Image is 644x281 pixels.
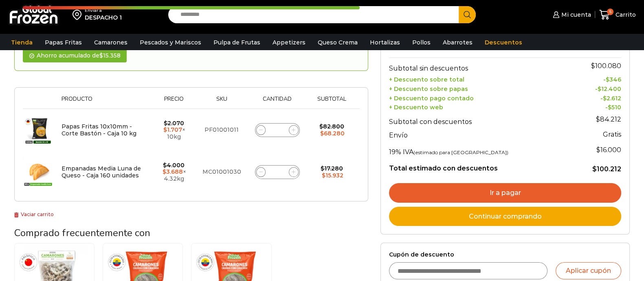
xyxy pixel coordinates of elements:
[151,96,197,108] th: Precio
[320,130,324,137] span: $
[163,162,185,169] bdi: 4.000
[603,131,621,138] strong: Gratis
[209,35,264,50] a: Pulpa de Frutas
[591,62,621,70] bdi: 100.080
[608,104,611,111] span: $
[85,8,122,13] div: Enviar a
[389,251,621,258] label: Cupón de descuento
[163,168,166,175] span: $
[164,119,184,127] bdi: 2.070
[606,76,609,83] span: $
[73,8,85,22] img: address-field-icon.svg
[592,165,597,173] span: $
[408,35,435,50] a: Pollos
[57,96,151,108] th: Producto
[272,166,283,178] input: Product quantity
[322,172,343,179] bdi: 15.932
[41,35,86,50] a: Papas Fritas
[389,142,571,158] th: 19% IVA
[197,151,246,193] td: MC01001030
[596,115,621,123] bdi: 84.212
[319,123,344,130] bdi: 82.800
[7,35,37,50] a: Tienda
[389,102,571,111] th: + Descuento web
[439,35,477,50] a: Abarrotes
[413,149,508,155] small: (estimado para [GEOGRAPHIC_DATA])
[603,95,607,102] span: $
[163,162,167,169] span: $
[164,119,167,127] span: $
[613,11,636,19] span: Carrito
[163,168,183,175] bdi: 3.688
[14,211,54,217] a: Vaciar carrito
[163,126,182,133] bdi: 1.707
[319,123,323,130] span: $
[591,62,595,70] span: $
[389,111,571,128] th: Subtotal con descuentos
[607,9,613,15] span: 5
[459,6,476,23] button: Search button
[322,172,325,179] span: $
[272,124,283,136] input: Product quantity
[99,52,103,59] span: $
[389,83,571,93] th: + Descuento sobre papas
[592,165,621,173] bdi: 100.212
[268,35,310,50] a: Appetizers
[603,95,621,102] bdi: 2.612
[389,128,571,142] th: Envío
[90,35,132,50] a: Camarones
[598,85,621,93] bdi: 12.400
[85,13,122,22] div: DESPACHO 1
[320,130,345,137] bdi: 68.280
[151,151,197,193] td: × 4.32kg
[136,35,205,50] a: Pescados y Mariscos
[197,96,246,108] th: Sku
[99,52,121,59] bdi: 15.358
[389,183,621,203] a: Ir a pagar
[598,85,601,93] span: $
[389,58,571,74] th: Subtotal sin descuentos
[62,165,141,179] a: Empanadas Media Luna de Queso - Caja 160 unidades
[389,74,571,84] th: + Descuento sobre total
[389,93,571,102] th: + Descuento pago contado
[308,96,356,108] th: Subtotal
[599,5,636,24] a: 5 Carrito
[314,35,362,50] a: Queso Crema
[570,83,621,93] td: -
[551,7,591,23] a: Mi cuenta
[596,115,600,123] span: $
[197,109,246,151] td: PF01001011
[481,35,526,50] a: Descuentos
[62,123,136,137] a: Papas Fritas 10x10mm - Corte Bastón - Caja 10 kg
[366,35,404,50] a: Hortalizas
[389,158,571,173] th: Total estimado con descuentos
[321,165,324,172] span: $
[556,262,621,279] button: Aplicar cupón
[606,76,621,83] bdi: 346
[14,226,150,239] span: Comprado frecuentemente con
[596,146,621,154] span: 16.000
[246,96,308,108] th: Cantidad
[570,102,621,111] td: -
[163,126,167,133] span: $
[559,11,591,19] span: Mi cuenta
[151,109,197,151] td: × 10kg
[321,165,343,172] bdi: 17.280
[570,93,621,102] td: -
[23,49,127,63] div: Ahorro acumulado de
[608,104,621,111] bdi: 510
[389,207,621,226] a: Continuar comprando
[596,146,600,154] span: $
[570,74,621,84] td: -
